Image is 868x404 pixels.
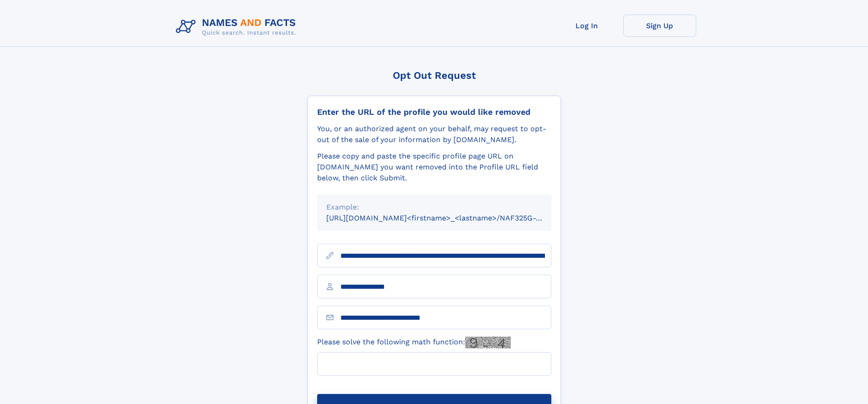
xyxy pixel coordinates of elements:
a: Log In [550,15,623,37]
div: Enter the URL of the profile you would like removed [317,107,551,117]
label: Please solve the following math function: [317,337,511,348]
div: Please copy and paste the specific profile page URL on [DOMAIN_NAME] you want removed into the Pr... [317,151,551,184]
div: You, or an authorized agent on your behalf, may request to opt-out of the sale of your informatio... [317,123,551,145]
div: Example: [326,202,542,213]
small: [URL][DOMAIN_NAME]<firstname>_<lastname>/NAF325G-xxxxxxxx [326,214,569,222]
div: Opt Out Request [308,70,561,81]
img: Logo Names and Facts [172,15,303,39]
a: Sign Up [623,15,696,37]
